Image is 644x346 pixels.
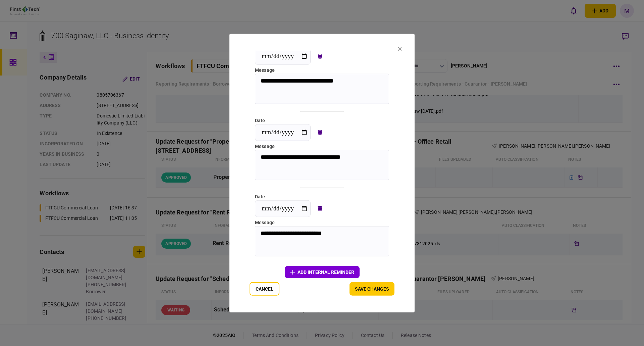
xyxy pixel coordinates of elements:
[255,117,389,124] div: Date
[285,266,360,278] button: add Internal reminder
[314,126,326,138] button: deletion
[250,282,279,296] button: Cancel
[255,193,389,200] div: Date
[350,282,394,296] button: Save changes
[314,202,326,214] button: deletion
[255,219,389,226] div: message
[255,66,389,73] div: message
[255,143,389,150] div: message
[314,50,326,62] button: deletion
